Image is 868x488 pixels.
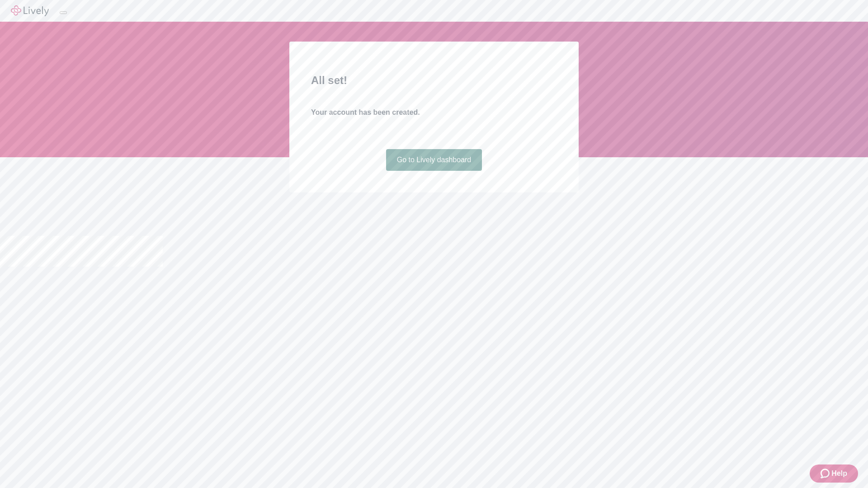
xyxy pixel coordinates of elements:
[311,107,557,118] h4: Your account has been created.
[831,468,847,479] span: Help
[11,5,49,16] img: Lively
[311,72,557,89] h2: All set!
[810,465,858,483] button: Zendesk support iconHelp
[386,149,482,171] a: Go to Lively dashboard
[821,468,831,479] svg: Zendesk support icon
[60,11,67,14] button: Log out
